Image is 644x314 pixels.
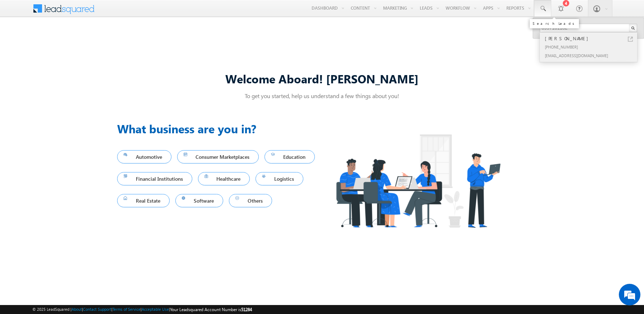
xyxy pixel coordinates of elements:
[533,21,576,26] div: Search Leads
[170,307,252,312] span: Your Leadsquared Account Number is
[83,307,111,311] a: Contact Support
[124,196,163,206] span: Real Estate
[543,51,640,60] div: [EMAIL_ADDRESS][DOMAIN_NAME]
[142,307,169,311] a: Acceptable Use
[543,42,640,51] div: [PHONE_NUMBER]
[184,152,253,162] span: Consumer Marketplaces
[124,174,186,184] span: Financial Institutions
[262,174,297,184] span: Logistics
[271,152,308,162] span: Education
[32,306,252,313] span: © 2025 LeadSquared | | | | |
[182,196,217,206] span: Software
[117,71,527,86] div: Welcome Aboard! [PERSON_NAME]
[322,120,514,242] img: Industry.png
[204,174,244,184] span: Healthcare
[117,92,527,100] p: To get you started, help us understand a few things about you!
[540,24,637,32] input: Search Leads
[124,152,165,162] span: Automotive
[543,34,640,42] div: [PERSON_NAME]
[117,120,322,137] h3: What business are you in?
[241,307,252,312] span: 51284
[235,196,266,206] span: Others
[112,307,141,311] a: Terms of Service
[72,307,82,311] a: About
